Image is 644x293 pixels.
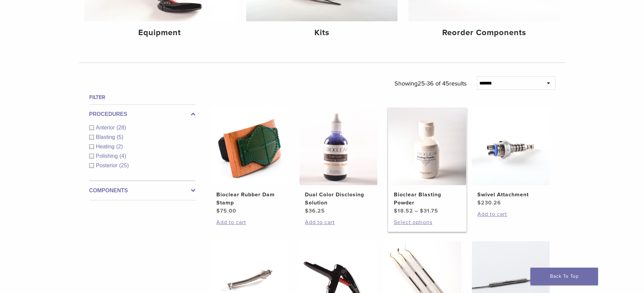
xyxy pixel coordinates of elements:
[305,207,325,214] bdi: 36.25
[414,27,554,39] h4: Reorder Components
[530,268,598,285] a: Back To Top
[89,187,195,195] label: Components
[394,191,461,207] h2: Bioclear Blasting Powder
[119,153,126,159] span: (4)
[90,27,230,39] h4: Equipment
[96,144,116,149] span: Heating
[211,107,289,185] img: Bioclear Rubber Dam Stamp
[300,107,377,185] img: Dual Color Disclosing Solution
[216,207,236,214] bdi: 75.00
[420,207,424,214] span: $
[418,80,449,87] span: 25-36 of 45
[420,207,438,214] bdi: 31.75
[388,107,466,185] img: Bioclear Blasting Powder
[96,125,117,130] span: Anterior
[252,27,392,39] h4: Kits
[89,110,195,118] label: Procedures
[89,93,195,101] h4: Filter
[394,218,461,226] a: Select options for “Bioclear Blasting Powder”
[395,76,467,91] p: Showing results
[117,125,126,130] span: (28)
[305,218,372,226] a: Add to cart: “Dual Color Disclosing Solution”
[388,107,467,215] a: Bioclear Blasting PowderBioclear Blasting Powder
[477,199,501,206] bdi: 230.26
[472,107,550,207] a: Swivel AttachmentSwivel Attachment $230.26
[211,107,289,215] a: Bioclear Rubber Dam StampBioclear Rubber Dam Stamp $75.00
[477,210,544,218] a: Add to cart: “Swivel Attachment”
[116,144,123,149] span: (2)
[305,191,372,207] h2: Dual Color Disclosing Solution
[394,207,413,214] bdi: 18.52
[394,207,398,214] span: $
[305,207,309,214] span: $
[119,163,129,168] span: (25)
[216,218,283,226] a: Add to cart: “Bioclear Rubber Dam Stamp”
[415,207,418,214] span: –
[477,191,544,199] h2: Swivel Attachment
[117,134,123,140] span: (5)
[299,107,378,215] a: Dual Color Disclosing SolutionDual Color Disclosing Solution $36.25
[96,134,117,140] span: Blasting
[216,207,220,214] span: $
[477,199,481,206] span: $
[472,107,550,185] img: Swivel Attachment
[216,191,283,207] h2: Bioclear Rubber Dam Stamp
[96,163,119,168] span: Posterior
[96,153,120,159] span: Polishing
